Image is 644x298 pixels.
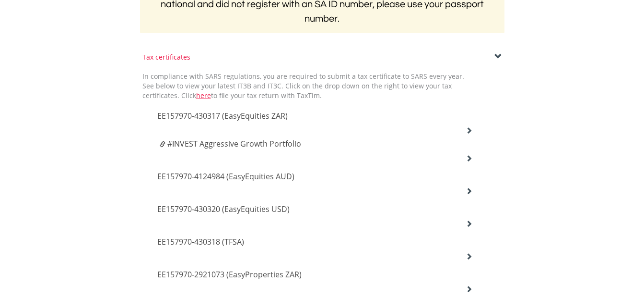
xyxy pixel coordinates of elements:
span: Click to file your tax return with TaxTim. [181,91,322,100]
div: Tax certificates [142,52,502,62]
span: EE157970-430320 (EasyEquities USD) [157,204,290,214]
a: here [196,91,211,100]
span: EE157970-430317 (EasyEquities ZAR) [157,111,288,121]
span: In compliance with SARS regulations, you are required to submit a tax certificate to SARS every y... [142,72,464,100]
span: EE157970-2921073 (EasyProperties ZAR) [157,269,302,280]
span: EE157970-430318 (TFSA) [157,236,244,247]
span: #INVEST Aggressive Growth Portfolio [167,138,301,149]
span: EE157970-4124984 (EasyEquities AUD) [157,171,294,182]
